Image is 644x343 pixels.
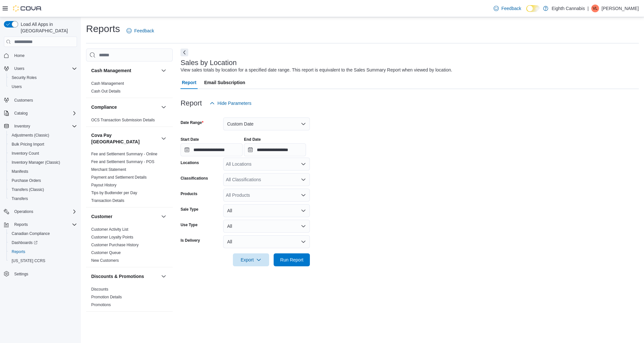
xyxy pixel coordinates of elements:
span: Customer Activity List [91,227,128,232]
div: View sales totals by location for a specified date range. This report is equivalent to the Sales ... [180,67,452,73]
span: Inventory [12,122,77,130]
span: Load All Apps in [GEOGRAPHIC_DATA] [18,21,77,34]
span: Discounts [91,287,108,292]
button: Users [1,64,80,73]
button: Open list of options [301,193,306,198]
span: VL [593,5,598,12]
button: Users [12,65,27,72]
a: Payout History [91,183,116,187]
span: Payment and Settlement Details [91,175,147,180]
span: Home [14,53,25,58]
span: Transfers [9,195,77,203]
a: Customer Loyalty Points [91,235,133,239]
button: Operations [1,207,80,216]
span: Catalog [14,111,27,116]
h3: Cash Management [91,67,131,74]
label: Is Delivery [180,238,200,243]
p: | [587,5,589,12]
button: [US_STATE] CCRS [6,256,80,265]
span: Customer Loyalty Points [91,235,133,240]
span: Promotions [91,302,111,307]
label: Sale Type [180,207,198,212]
p: [PERSON_NAME] [602,5,639,12]
button: Customer [91,213,158,220]
button: Inventory [12,122,33,130]
span: Canadian Compliance [9,230,77,238]
button: Cash Management [91,67,158,74]
a: Adjustments (Classic) [9,131,52,139]
p: Eighth Cannabis [551,5,585,12]
button: Export [233,253,269,266]
button: Reports [12,221,30,228]
button: Cash Management [160,67,168,74]
a: Cash Out Details [91,89,121,94]
button: Compliance [91,104,158,110]
button: Inventory Manager (Classic) [6,158,80,167]
span: Users [9,83,77,91]
a: New Customers [91,258,119,263]
a: Tips by Budtender per Day [91,191,137,195]
button: Finance [160,317,168,325]
input: Press the down key to open a popover containing a calendar. [180,143,243,156]
h3: Customer [91,213,112,220]
span: Customer Queue [91,250,121,255]
span: Inventory [14,124,30,129]
button: Hide Parameters [207,97,254,110]
button: Customer [160,213,168,220]
span: Customer Purchase History [91,242,139,248]
span: Adjustments (Classic) [12,133,49,138]
button: Discounts & Promotions [91,273,158,280]
button: Next [180,49,188,56]
span: Cash Out Details [91,89,121,94]
span: Promotion Details [91,294,122,300]
input: Press the down key to open a popover containing a calendar. [244,143,306,156]
input: Dark Mode [526,5,540,12]
span: Purchase Orders [9,177,77,184]
a: Fee and Settlement Summary - Online [91,152,158,156]
label: Date Range [180,120,203,125]
span: Users [12,84,22,89]
span: Adjustments (Classic) [9,131,77,139]
button: Finance [91,317,158,324]
button: Canadian Compliance [6,229,80,238]
a: Security Roles [9,74,39,82]
button: Adjustments (Classic) [6,131,80,140]
span: Report [182,76,196,89]
a: Canadian Compliance [9,230,52,238]
a: Payment and Settlement Details [91,175,147,180]
span: Bulk Pricing Import [12,142,44,147]
span: Fee and Settlement Summary - POS [91,159,154,164]
a: Transaction Details [91,198,124,203]
a: Dashboards [6,238,80,247]
span: Security Roles [12,75,37,80]
a: Settings [12,270,31,278]
div: Compliance [86,116,173,127]
button: Cova Pay [GEOGRAPHIC_DATA] [91,132,158,145]
button: Catalog [1,109,80,118]
span: Transfers [12,196,28,201]
button: Compliance [160,103,168,111]
button: Security Roles [6,73,80,82]
button: Open list of options [301,161,306,167]
span: Settings [12,270,77,278]
a: Purchase Orders [9,177,44,184]
button: Operations [12,208,36,216]
a: Customers [12,96,36,104]
button: Manifests [6,167,80,176]
span: Email Subscription [204,76,245,89]
button: Transfers (Classic) [6,185,80,194]
button: Inventory Count [6,149,80,158]
a: Fee and Settlement Summary - POS [91,160,154,164]
button: Inventory [1,122,80,131]
span: Tips by Budtender per Day [91,190,137,195]
span: Reports [12,249,25,254]
h3: Compliance [91,104,117,110]
div: Customer [86,226,173,267]
a: Cash Management [91,81,124,86]
label: Start Date [180,137,199,142]
label: End Date [244,137,261,142]
span: Dashboards [9,239,77,247]
a: Merchant Statement [91,167,126,172]
button: All [223,220,310,233]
